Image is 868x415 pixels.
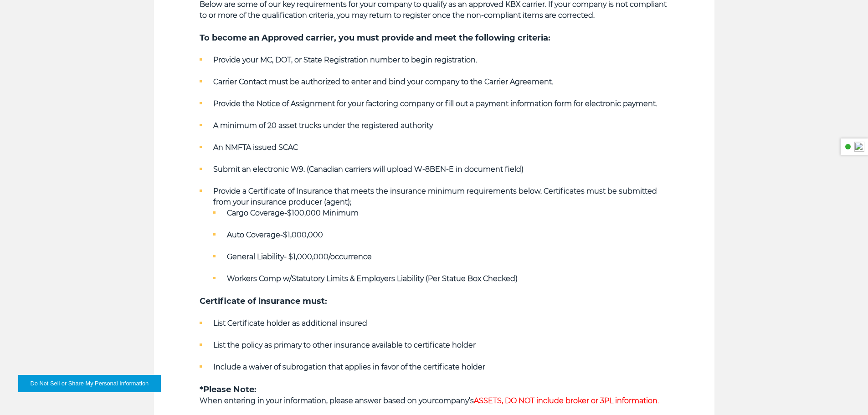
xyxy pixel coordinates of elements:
strong: When entering in your information, please answer based on your [200,396,435,405]
strong: Provide a Certificate of Insurance that meets the insurance minimum requirements below. Certifica... [213,187,657,206]
strong: General Liability- $1,000,000/occurrence [227,252,372,261]
strong: Certificate of insurance must: [200,296,327,306]
strong: Provide your MC, DOT, or State Registration number to begin registration. [213,56,477,64]
strong: company’s [435,396,659,405]
span: ASSETS, DO NOT include broker or 3PL information. [474,396,659,405]
strong: Include a waiver of subrogation that applies in favor of the certificate holder [213,363,485,371]
strong: Carrier Contact must be authorized to enter and bind your company to the Carrier Agreement. [213,77,553,86]
strong: Submit an electronic W9. (Canadian carriers will upload W-8BEN-E in document field) [213,165,524,174]
strong: List Certificate holder as additional insured [213,319,367,328]
strong: A minimum of 20 asset trucks under the registered authority [213,121,433,130]
iframe: Chat Widget [822,371,868,415]
strong: Provide the Notice of Assignment for your factoring company or fill out a payment information for... [213,99,657,108]
h5: To become an Approved carrier, you must provide and meet the following criteria: [200,32,669,44]
strong: Workers Comp w/Statutory Limits & Employers Liability (Per Statue Box Checked) [227,274,518,283]
strong: List the policy as primary to other insurance available to certificate holder [213,341,476,349]
button: Do Not Sell or Share My Personal Information [18,375,161,392]
strong: Auto Coverage-$1,000,000 [227,231,323,239]
strong: Cargo Coverage-$100,000 Minimum [227,209,359,217]
strong: *Please Note: [200,384,257,395]
strong: An NMFTA issued SCAC [213,143,298,152]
